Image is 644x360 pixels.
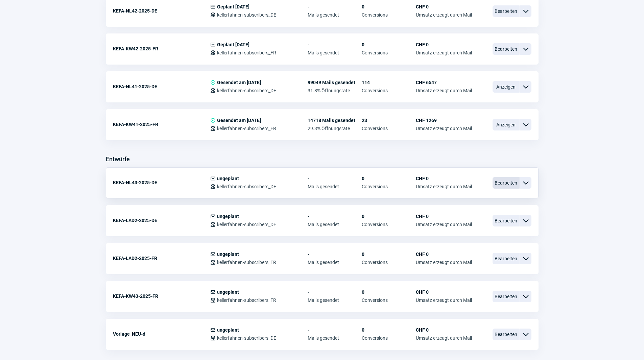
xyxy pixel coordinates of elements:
[113,42,210,55] div: KEFA-KW42-2025-FR
[493,81,520,93] span: Anzeigen
[217,88,276,93] span: kellerfahnen-subscribers_DE
[493,119,520,130] span: Anzeigen
[493,329,520,340] span: Bearbeiten
[308,214,362,219] span: -
[308,126,362,131] span: 29.3% Öffnungsrate
[217,327,239,333] span: ungeplant
[217,289,239,295] span: ungeplant
[217,251,239,257] span: ungeplant
[217,297,276,303] span: kellerfahnen-subscribers_FR
[217,80,261,85] span: Gesendet am [DATE]
[493,177,520,189] span: Bearbeiten
[493,5,520,17] span: Bearbeiten
[308,335,362,341] span: Mails gesendet
[113,118,210,131] div: KEFA-KW41-2025-FR
[113,251,210,265] div: KEFA-LAD2-2025-FR
[362,88,416,93] span: Conversions
[416,260,472,265] span: Umsatz erzeugt durch Mail
[362,214,416,219] span: 0
[416,184,472,189] span: Umsatz erzeugt durch Mail
[493,43,520,55] span: Bearbeiten
[362,289,416,295] span: 0
[217,335,276,341] span: kellerfahnen-subscribers_DE
[308,42,362,47] span: -
[362,297,416,303] span: Conversions
[416,50,472,55] span: Umsatz erzeugt durch Mail
[217,4,249,9] span: Geplant [DATE]
[362,260,416,265] span: Conversions
[362,50,416,55] span: Conversions
[217,12,276,18] span: kellerfahnen-subscribers_DE
[416,42,472,47] span: CHF 0
[113,289,210,303] div: KEFA-KW43-2025-FR
[362,4,416,9] span: 0
[362,327,416,333] span: 0
[217,260,276,265] span: kellerfahnen-subscribers_FR
[362,251,416,257] span: 0
[416,297,472,303] span: Umsatz erzeugt durch Mail
[308,289,362,295] span: -
[416,12,472,18] span: Umsatz erzeugt durch Mail
[308,118,362,123] span: 14718 Mails gesendet
[416,327,472,333] span: CHF 0
[362,222,416,227] span: Conversions
[416,88,472,93] span: Umsatz erzeugt durch Mail
[106,154,130,165] h3: Entwürfe
[113,327,210,341] div: Vorlage_NEU-d
[308,4,362,9] span: -
[493,215,520,226] span: Bearbeiten
[416,222,472,227] span: Umsatz erzeugt durch Mail
[308,80,362,85] span: 99049 Mails gesendet
[362,126,416,131] span: Conversions
[217,222,276,227] span: kellerfahnen-subscribers_DE
[217,42,249,47] span: Geplant [DATE]
[308,260,362,265] span: Mails gesendet
[113,214,210,227] div: KEFA-LAD2-2025-DE
[217,50,276,55] span: kellerfahnen-subscribers_FR
[493,253,520,264] span: Bearbeiten
[362,80,416,85] span: 114
[416,80,472,85] span: CHF 6547
[416,176,472,181] span: CHF 0
[416,251,472,257] span: CHF 0
[416,118,472,123] span: CHF 1269
[362,335,416,341] span: Conversions
[217,176,239,181] span: ungeplant
[308,184,362,189] span: Mails gesendet
[416,335,472,341] span: Umsatz erzeugt durch Mail
[308,251,362,257] span: -
[493,291,520,302] span: Bearbeiten
[416,214,472,219] span: CHF 0
[308,222,362,227] span: Mails gesendet
[113,80,210,93] div: KEFA-NL41-2025-DE
[308,327,362,333] span: -
[362,176,416,181] span: 0
[416,289,472,295] span: CHF 0
[217,118,261,123] span: Gesendet am [DATE]
[217,214,239,219] span: ungeplant
[416,4,472,9] span: CHF 0
[362,42,416,47] span: 0
[217,184,276,189] span: kellerfahnen-subscribers_DE
[362,184,416,189] span: Conversions
[308,297,362,303] span: Mails gesendet
[416,126,472,131] span: Umsatz erzeugt durch Mail
[113,4,210,18] div: KEFA-NL42-2025-DE
[362,118,416,123] span: 23
[308,88,362,93] span: 31.8% Öffnungsrate
[217,126,276,131] span: kellerfahnen-subscribers_FR
[113,176,210,189] div: KEFA-NL43-2025-DE
[308,176,362,181] span: -
[308,50,362,55] span: Mails gesendet
[362,12,416,18] span: Conversions
[308,12,362,18] span: Mails gesendet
